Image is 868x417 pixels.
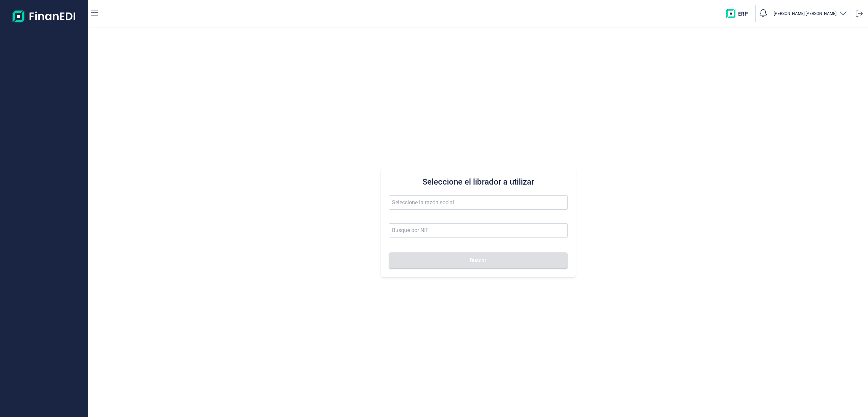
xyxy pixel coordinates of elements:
[389,176,568,187] h3: Seleccione el librador a utilizar
[726,9,753,18] img: erp
[389,223,568,238] input: Busque por NIF
[470,258,487,263] span: Buscar
[774,9,847,19] button: [PERSON_NAME] [PERSON_NAME]
[13,5,76,27] img: Logo de aplicación
[389,195,568,210] input: Seleccione la razón social
[774,11,836,16] p: [PERSON_NAME] [PERSON_NAME]
[389,252,568,269] button: Buscar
